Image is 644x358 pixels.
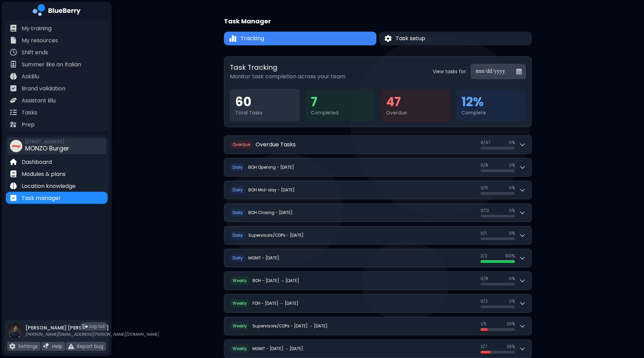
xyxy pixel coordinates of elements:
span: Tracking [240,34,264,43]
span: 2 / 7 [481,344,487,349]
img: profile photo [7,323,23,345]
span: 0 / 12 [481,208,489,213]
span: 0 / 1 [481,231,487,236]
img: file icon [10,49,17,56]
h2: BOH Closing - [DATE] [248,210,293,215]
span: 100 % [505,253,515,259]
button: WeeklyFOH - [DATE] → [DATE]0/20% [224,294,531,312]
span: D [230,231,246,239]
img: logout [83,324,88,329]
button: DailyMGMT - [DATE]2/2100% [224,249,531,267]
span: Task setup [396,34,425,43]
h2: Supervisors/CDPs - [DATE] [248,233,304,238]
button: DailyBOH Opening - [DATE]0/80% [224,158,531,176]
span: 0 % [509,140,515,145]
h1: Task Manager [224,16,271,26]
span: D [230,209,246,217]
div: Total Tasks [235,110,294,116]
span: W [230,345,250,353]
div: Completed [311,110,370,116]
p: Help [52,343,63,349]
img: Task setup [385,35,392,42]
span: W [230,322,250,330]
h2: Supervisors/CDPs - [DATE] → [DATE] [252,323,328,329]
img: file icon [10,61,17,68]
p: My resources [22,36,58,45]
img: file icon [10,158,17,165]
button: OverdueOverdue Tasks0/470% [224,136,531,154]
span: 0 / 8 [481,276,488,281]
span: aily [235,187,243,193]
span: 0 / 47 [481,140,490,145]
p: Monitor task completion across your team [230,72,346,81]
img: file icon [10,97,17,104]
h2: BOH Opening - [DATE] [248,165,294,170]
div: 12 % [462,94,521,110]
p: Brand validation [22,85,65,93]
span: eekly [237,278,247,283]
span: [STREET_ADDRESS] [25,139,69,145]
p: Shift ends [22,48,48,57]
span: D [230,163,246,171]
div: 7 [311,94,370,110]
div: 60 [235,94,294,110]
span: Log out [89,324,105,329]
p: Report bug [77,343,103,349]
button: WeeklyMGMT - [DATE] → [DATE]2/729% [224,340,531,358]
img: file icon [9,343,15,349]
span: 0 / 2 [481,299,488,304]
img: file icon [10,37,17,44]
span: MONZO Burger [25,144,69,153]
img: file icon [10,109,17,116]
h2: MGMT - [DATE] [248,255,279,261]
button: TrackingTracking [224,32,376,45]
span: 29 % [507,344,515,349]
span: D [230,186,246,194]
span: 0 / 5 [481,185,488,191]
span: W [230,277,250,285]
p: Settings [18,343,38,349]
button: DailySupervisors/CDPs - [DATE]0/10% [224,226,531,244]
p: Assistant Blu [22,97,56,105]
span: 2 / 2 [481,253,487,259]
p: My training [22,24,52,33]
div: Complete [462,110,521,116]
img: file icon [10,194,17,201]
div: Overdue [386,110,445,116]
span: eekly [237,323,247,329]
span: 0 % [509,185,515,191]
span: W [230,299,250,307]
span: 0 % [509,163,515,168]
button: DailyBOH Mid-day - [DATE]0/50% [224,181,531,199]
img: file icon [10,121,17,128]
p: Task manager [22,194,61,202]
h2: Overdue Tasks [256,141,296,149]
h2: MGMT - [DATE] → [DATE] [252,346,303,351]
span: 0 % [509,276,515,281]
button: WeeklySupervisors/CDPs - [DATE] → [DATE]1/520% [224,317,531,335]
p: AskBlu [22,72,39,81]
img: file icon [10,182,17,189]
p: Prep [22,121,35,129]
span: 0 % [509,299,515,304]
button: DailyBOH Closing - [DATE]0/120% [224,204,531,222]
span: D [230,254,246,262]
h2: BOH - [DATE] → [DATE] [252,278,299,283]
p: Tasks [22,109,37,117]
h2: Task Tracking [230,62,346,72]
img: file icon [10,170,17,177]
span: 0 / 8 [481,163,488,168]
span: aily [235,210,243,215]
span: 20 % [507,321,515,327]
img: file icon [10,73,17,80]
button: Task setupTask setup [379,32,532,45]
img: file icon [10,85,17,92]
img: file icon [10,25,17,32]
span: aily [235,164,243,170]
p: [PERSON_NAME] [PERSON_NAME] [25,325,159,331]
img: company thumbnail [10,140,22,152]
span: 0 % [509,208,515,213]
span: O [230,141,253,149]
h2: FOH - [DATE] → [DATE] [252,301,298,306]
h2: BOH Mid-day - [DATE] [248,187,295,193]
